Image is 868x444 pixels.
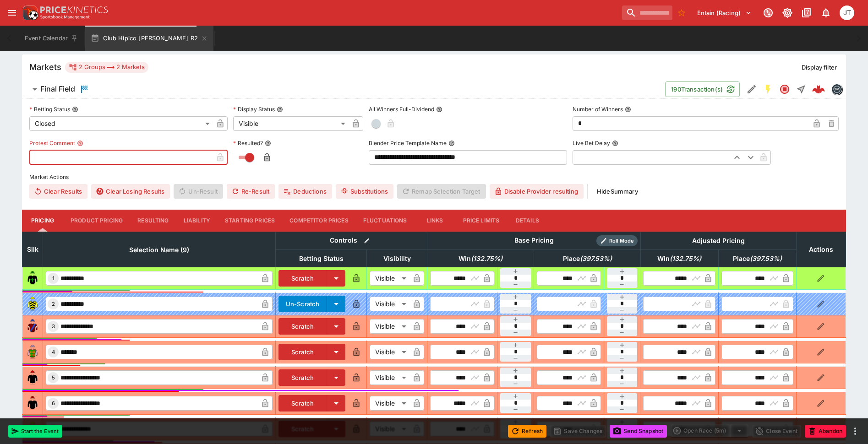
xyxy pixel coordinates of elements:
span: Place(397.53%) [723,253,792,264]
img: runner 6 [25,396,40,411]
span: Betting Status [289,253,354,264]
button: Closed [776,81,793,97]
button: Price Limits [456,210,507,232]
button: Display Status [277,106,283,113]
button: Club Hipico [PERSON_NAME] R2 [85,26,213,51]
button: Un-Scratch [278,296,328,312]
input: search [622,5,672,20]
p: Live Bet Delay [573,139,610,147]
button: Product Pricing [63,210,130,232]
span: 1 [50,275,56,282]
img: PriceKinetics [40,6,108,13]
button: All Winners Full-Dividend [436,106,442,113]
span: 4 [50,349,57,355]
div: Visible [370,396,409,411]
a: 07c15bc0-2837-4ce1-9219-aeba3d82b672 [809,80,828,98]
button: Details [507,210,548,232]
p: Betting Status [29,105,70,113]
em: ( 397.53 %) [580,253,612,264]
button: Documentation [798,5,815,21]
label: Market Actions [29,170,839,184]
th: Actions [796,232,846,267]
div: Visible [370,345,409,359]
button: Fluctuations [356,210,415,232]
div: Visible [233,116,349,131]
button: Event Calendar [19,26,83,51]
img: logo-cerberus--red.svg [812,83,825,96]
img: runner 1 [25,271,40,286]
span: Visibility [373,253,421,264]
em: ( 132.75 %) [670,253,701,264]
button: Scratch [278,369,328,386]
button: Send Snapshot [610,425,667,438]
img: runner 3 [25,319,40,334]
p: Resulted? [233,139,263,147]
p: Protest Comment [29,139,75,147]
button: Notifications [818,5,834,21]
div: 2 Groups 2 Markets [69,62,145,73]
button: Abandon [805,425,846,438]
button: SGM Enabled [760,81,776,97]
div: Visible [370,370,409,385]
button: Competitor Prices [282,210,356,232]
button: Pricing [22,210,63,232]
div: split button [671,424,748,437]
div: Base Pricing [511,235,557,246]
button: Clear Losing Results [91,184,170,199]
p: Number of Winners [573,105,623,113]
p: Blender Price Template Name [369,139,447,147]
button: Josh Tanner [837,3,857,23]
button: Clear Results [29,184,87,199]
button: Scratch [278,344,328,360]
button: Re-Result [227,184,275,199]
button: Substitutions [336,184,393,199]
th: Adjusted Pricing [640,232,796,249]
span: 3 [50,323,57,330]
h5: Markets [29,62,61,72]
button: Links [415,210,456,232]
p: All Winners Full-Dividend [369,105,434,113]
button: Live Bet Delay [612,140,618,146]
span: Mark an event as closed and abandoned. [805,426,846,435]
div: betmakers [831,84,842,95]
span: 5 [50,374,57,381]
button: Final Field [22,80,665,98]
button: open drawer [4,5,20,21]
img: runner 2 [25,297,40,311]
button: more [850,426,861,437]
button: Scratch [278,395,328,412]
img: PriceKinetics Logo [20,4,38,22]
button: Edit Detail [743,81,760,97]
span: Selection Name (9) [119,244,199,255]
img: runner 4 [25,345,40,359]
button: Resulted? [265,140,271,146]
button: Start the Event [8,425,62,438]
button: Bulk edit [361,235,373,247]
button: Toggle light/dark mode [779,5,796,21]
img: betmakers [832,84,842,94]
div: Josh Tanner [840,5,854,20]
span: Place(397.53%) [553,253,622,264]
button: Protest Comment [77,140,83,146]
button: Deductions [278,184,332,199]
h6: Final Field [40,84,75,94]
div: Visible [370,297,409,311]
button: Resulting [130,210,176,232]
img: runner 5 [25,370,40,385]
button: Select Tenant [692,5,757,20]
button: HideSummary [591,184,644,199]
button: Disable Provider resulting [490,184,584,199]
button: 190Transaction(s) [665,81,740,97]
span: Roll Mode [606,237,638,245]
span: 2 [50,301,57,307]
div: Show/hide Price Roll mode configuration. [596,235,638,246]
th: Controls [275,232,427,249]
em: ( 397.53 %) [750,253,782,264]
button: Connected to PK [760,5,776,21]
span: 6 [50,400,57,406]
div: 07c15bc0-2837-4ce1-9219-aeba3d82b672 [812,83,825,96]
button: Scratch [278,318,328,335]
button: Scratch [278,270,328,287]
button: No Bookmarks [674,5,689,20]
